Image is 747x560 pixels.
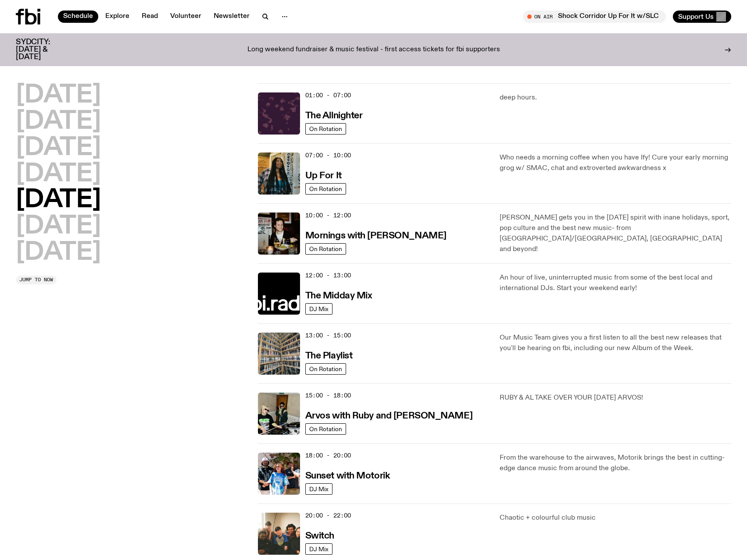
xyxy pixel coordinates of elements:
[500,513,731,523] p: Chaotic + colourful club music
[309,185,342,192] span: On Rotation
[16,241,101,265] button: [DATE]
[258,393,300,435] img: Ruby wears a Collarbones t shirt and pretends to play the DJ decks, Al sings into a pringles can....
[16,136,101,160] button: [DATE]
[305,271,351,280] span: 12:00 - 13:00
[247,46,500,54] p: Long weekend fundraiser & music festival - first access tickets for fbi supporters
[305,110,363,121] a: The Allnighter
[58,11,98,23] a: Schedule
[678,13,714,21] span: Support Us
[309,125,342,132] span: On Rotation
[258,333,300,375] img: A corner shot of the fbi music library
[305,171,342,181] h3: Up For It
[16,276,57,284] button: Jump to now
[305,151,351,159] span: 07:00 - 10:00
[500,152,731,174] p: Who needs a morning coffee when you have Ify! Cure your early morning grog w/ SMAC, chat and extr...
[309,365,342,372] span: On Rotation
[309,305,329,312] span: DJ Mix
[305,91,351,99] span: 01:00 - 07:00
[500,213,731,255] p: [PERSON_NAME] gets you in the [DATE] spirit with inane holidays, sport, pop culture and the best ...
[16,188,101,213] button: [DATE]
[500,92,731,103] p: deep hours.
[305,290,372,301] a: The Midday Mix
[19,277,53,282] span: Jump to now
[305,471,390,481] h3: Sunset with Motorik
[500,453,731,474] p: From the warehouse to the airwaves, Motorik brings the best in cutting-edge dance music from arou...
[305,111,363,121] h3: The Allnighter
[673,11,731,23] button: Support Us
[305,123,346,135] a: On Rotation
[258,152,300,195] img: Ify - a Brown Skin girl with black braided twists, looking up to the side with her tongue stickin...
[305,243,346,255] a: On Rotation
[16,214,101,239] button: [DATE]
[305,211,351,220] span: 10:00 - 12:00
[305,410,472,421] a: Arvos with Ruby and [PERSON_NAME]
[258,453,300,495] img: Andrew, Reenie, and Pat stand in a row, smiling at the camera, in dappled light with a vine leafe...
[136,11,163,23] a: Read
[305,530,334,541] a: Switch
[305,231,447,241] h3: Mornings with [PERSON_NAME]
[305,543,332,555] a: DJ Mix
[305,350,353,361] a: The Playlist
[305,331,351,340] span: 13:00 - 15:00
[305,170,342,181] a: Up For It
[305,483,332,495] a: DJ Mix
[16,162,101,187] button: [DATE]
[305,511,351,520] span: 20:00 - 22:00
[305,291,372,301] h3: The Midday Mix
[305,532,334,541] h3: Switch
[258,513,300,555] img: A warm film photo of the switch team sitting close together. from left to right: Cedar, Lau, Sand...
[305,411,472,421] h3: Arvos with Ruby and [PERSON_NAME]
[305,451,351,460] span: 18:00 - 20:00
[309,245,342,252] span: On Rotation
[305,351,353,361] h3: The Playlist
[305,363,346,375] a: On Rotation
[500,393,731,403] p: RUBY & AL TAKE OVER YOUR [DATE] ARVOS!
[500,333,731,354] p: Our Music Team gives you a first listen to all the best new releases that you'll be hearing on fb...
[305,423,346,435] a: On Rotation
[305,470,390,481] a: Sunset with Motorik
[258,213,300,255] img: Sam blankly stares at the camera, brightly lit by a camera flash wearing a hat collared shirt and...
[305,303,332,315] a: DJ Mix
[305,391,351,400] span: 15:00 - 18:00
[100,11,135,23] a: Explore
[165,11,207,23] a: Volunteer
[16,83,101,108] button: [DATE]
[16,39,72,61] h3: SYDCITY: [DATE] & [DATE]
[500,273,731,294] p: An hour of live, uninterrupted music from some of the best local and international DJs. Start you...
[208,11,255,23] a: Newsletter
[305,230,447,241] a: Mornings with [PERSON_NAME]
[16,110,101,134] button: [DATE]
[523,11,666,23] button: On AirShock Corridor Up For It w/SLC
[309,546,329,552] span: DJ Mix
[309,486,329,492] span: DJ Mix
[305,183,346,195] a: On Rotation
[309,425,342,432] span: On Rotation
